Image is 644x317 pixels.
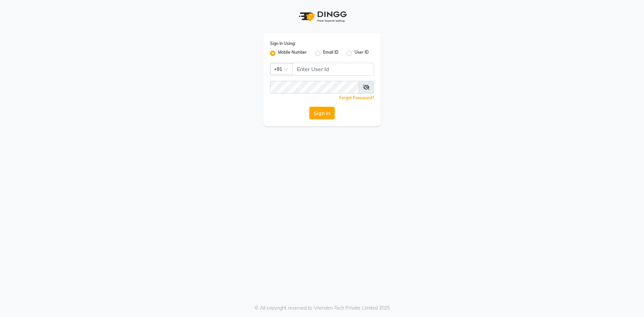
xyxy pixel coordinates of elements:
label: User ID [355,49,369,57]
label: Sign In Using: [270,41,296,47]
a: Forgot Password? [339,95,374,100]
button: Sign In [309,107,335,119]
input: Username [270,81,359,94]
img: logo1.svg [295,7,349,27]
input: Username [292,63,374,75]
label: Mobile Number [278,49,307,57]
label: Email ID [323,49,338,57]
